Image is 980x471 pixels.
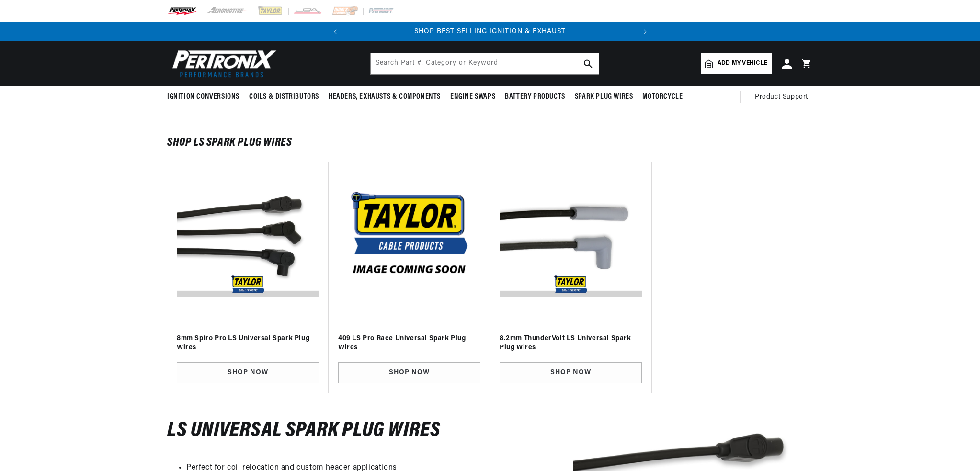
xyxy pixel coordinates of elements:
h3: 409 LS Pro Race Universal Spark Plug Wires [338,334,480,353]
img: Taylor-LS-Wires-v1657049911106.jpg [177,172,319,314]
button: search button [578,53,599,74]
img: Image-Coming-Soon-v1657049945770.jpg [338,172,480,314]
span: Coils & Distributors [249,92,319,102]
span: Add my vehicle [718,59,767,68]
span: Product Support [755,92,808,103]
span: Battery Products [505,92,565,102]
h2: Shop LS Spark Plug Wires [167,138,813,148]
summary: Engine Swaps [445,86,500,108]
span: Motorcycle [642,92,683,102]
summary: Headers, Exhausts & Components [324,86,445,108]
summary: Ignition Conversions [167,86,244,108]
h3: 8mm Spiro Pro LS Universal Spark Plug Wires [177,334,319,353]
summary: Motorcycle [638,86,687,108]
img: Pertronix [167,47,277,80]
a: Add my vehicle [701,53,772,74]
button: Translation missing: en.sections.announcements.next_announcement [636,22,655,41]
span: Ignition Conversions [167,92,239,102]
summary: Spark Plug Wires [570,86,638,108]
h3: LS Universal Spark Plug Wires [167,422,813,440]
h3: 8.2mm ThunderVolt LS Universal Spark Plug Wires [500,334,642,353]
img: 83061-5-Taylor-Product-Website-v1657049969683.jpg [500,172,642,314]
button: Translation missing: en.sections.announcements.previous_announcement [326,22,345,41]
span: Engine Swaps [450,92,495,102]
slideshow-component: Translation missing: en.sections.announcements.announcement_bar [143,22,837,41]
summary: Product Support [755,86,813,109]
div: 1 of 2 [345,26,636,37]
summary: Battery Products [500,86,570,108]
summary: Coils & Distributors [244,86,324,108]
a: SHOP NOW [338,362,480,384]
span: Spark Plug Wires [575,92,633,102]
a: SHOP NOW [177,362,319,384]
ul: Slider [167,162,813,393]
a: SHOP BEST SELLING IGNITION & EXHAUST [414,28,566,35]
a: SHOP NOW [500,362,642,384]
div: Announcement [345,26,636,37]
span: Headers, Exhausts & Components [329,92,441,102]
input: Search Part #, Category or Keyword [371,53,599,74]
